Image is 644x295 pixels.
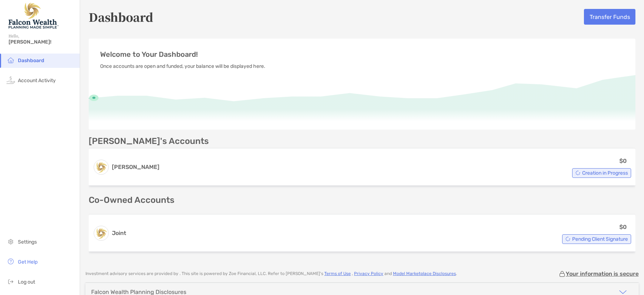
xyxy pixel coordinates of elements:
[354,271,383,276] a: Privacy Policy
[18,279,35,285] span: Log out
[100,62,624,71] p: Once accounts are open and funded, your balance will be displayed here.
[584,9,635,25] button: Transfer Funds
[18,239,37,245] span: Settings
[6,76,15,84] img: activity icon
[94,226,108,240] img: logo account
[9,3,59,29] img: Falcon Wealth Planning Logo
[575,170,580,175] img: Account Status icon
[619,156,627,165] p: $0
[18,259,38,265] span: Get Help
[566,270,639,277] p: Your information is secure
[6,277,15,286] img: logout icon
[85,271,457,276] p: Investment advisory services are provided by . This site is powered by Zoe Financial, LLC. Refer ...
[582,171,628,175] span: Creation in Progress
[9,39,75,45] span: [PERSON_NAME]!
[18,57,44,64] span: Dashboard
[393,271,456,276] a: Model Marketplace Disclosures
[18,77,56,84] span: Account Activity
[112,163,159,171] h3: [PERSON_NAME]
[89,196,635,205] p: Co-Owned Accounts
[6,237,15,246] img: settings icon
[565,236,570,241] img: Account Status icon
[94,160,108,174] img: logo account
[6,257,15,266] img: get-help icon
[324,271,351,276] a: Terms of Use
[89,137,209,146] p: [PERSON_NAME]'s Accounts
[100,50,624,59] p: Welcome to Your Dashboard!
[6,56,15,64] img: household icon
[89,9,153,25] h5: Dashboard
[619,222,627,231] p: $0
[112,229,126,237] h3: Joint
[572,237,628,241] span: Pending Client Signature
